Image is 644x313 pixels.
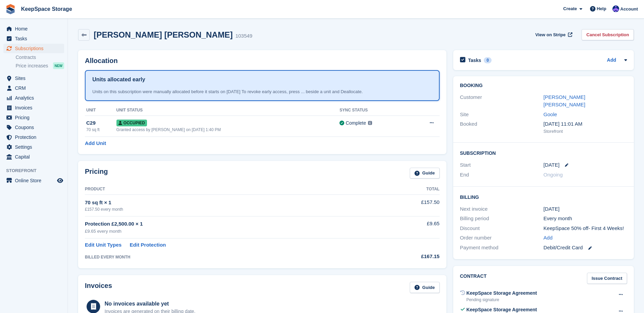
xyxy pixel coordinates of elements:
[53,62,64,69] div: NEW
[15,83,56,93] span: CRM
[15,132,56,142] span: Protection
[587,273,627,284] a: Issue Contract
[85,282,112,293] h2: Invoices
[346,120,366,127] div: Complete
[460,205,544,213] div: Next invoice
[15,93,56,103] span: Analytics
[460,93,544,109] div: Customer
[612,5,619,12] img: Chloe Clark
[466,297,537,303] div: Pending signature
[3,44,64,53] a: menu
[3,123,64,132] a: menu
[460,273,487,284] h2: Contract
[3,24,64,34] a: menu
[15,74,56,83] span: Sites
[544,244,627,252] div: Debit/Credit Card
[460,225,544,232] div: Discount
[410,168,440,179] a: Guide
[620,6,638,13] span: Account
[94,30,233,39] h2: [PERSON_NAME] [PERSON_NAME]
[105,300,196,308] div: No invoices available yet
[86,127,116,133] div: 70 sq ft
[92,88,432,95] div: Units on this subscription were manually allocated before it starts on [DATE] To revoke early acc...
[15,103,56,112] span: Invoices
[339,105,409,116] th: Sync Status
[116,105,340,116] th: Unit Status
[15,123,56,132] span: Coupons
[3,176,64,185] a: menu
[15,152,56,162] span: Capital
[460,234,544,242] div: Order number
[116,127,340,133] div: Granted access by [PERSON_NAME] on [DATE] 1:40 PM
[85,105,116,116] th: Unit
[374,195,439,216] td: £157.50
[460,193,627,200] h2: Billing
[15,24,56,34] span: Home
[544,234,553,242] a: Add
[374,216,439,238] td: £9.65
[85,241,122,249] a: Edit Unit Types
[582,29,634,40] a: Cancel Subscription
[535,32,566,38] span: View on Stripe
[86,119,116,127] div: C29
[544,215,627,223] div: Every month
[56,176,64,185] a: Preview store
[16,62,64,69] a: Price increases NEW
[85,199,374,207] div: 70 sq ft × 1
[533,29,574,40] a: View on Stripe
[15,34,56,43] span: Tasks
[92,76,145,84] h1: Units allocated early
[460,111,544,119] div: Site
[85,206,374,212] div: £157.50 every month
[15,113,56,122] span: Pricing
[85,228,374,235] div: £9.65 every month
[235,32,252,40] div: 103549
[563,5,577,12] span: Create
[597,5,606,12] span: Help
[460,244,544,252] div: Payment method
[130,241,166,249] a: Edit Protection
[15,176,56,185] span: Online Store
[460,171,544,179] div: End
[85,220,374,228] div: Protection £2,500.00 × 1
[85,254,374,260] div: BILLED EVERY MONTH
[3,93,64,103] a: menu
[18,3,75,15] a: KeepSpace Storage
[16,54,64,61] a: Contracts
[3,74,64,83] a: menu
[460,215,544,223] div: Billing period
[460,149,627,156] h2: Subscription
[3,142,64,152] a: menu
[544,225,627,232] div: KeepSpace 50% off- First 4 Weeks!
[607,57,616,64] a: Add
[410,282,440,293] a: Guide
[544,161,559,169] time: 2025-08-27 00:00:00 UTC
[5,4,16,14] img: stora-icon-8386f47178a22dfd0bd8f6a31ec36ba5ce8667c1dd55bd0f319d3a0aa187defe.svg
[460,83,627,88] h2: Booking
[85,140,106,147] a: Add Unit
[3,34,64,43] a: menu
[544,120,627,128] div: [DATE] 11:01 AM
[15,44,56,53] span: Subscriptions
[116,120,147,126] span: Occupied
[3,132,64,142] a: menu
[544,94,585,108] a: [PERSON_NAME] [PERSON_NAME]
[466,290,537,297] div: KeepSpace Storage Agreement
[468,57,481,63] h2: Tasks
[368,121,372,125] img: icon-info-grey-7440780725fd019a000dd9b08b2336e03edf1995a4989e88bcd33f0948082b44.svg
[460,120,544,134] div: Booked
[484,57,492,63] div: 0
[16,63,48,69] span: Price increases
[544,172,563,178] span: Ongoing
[3,83,64,93] a: menu
[374,184,439,195] th: Total
[544,111,557,117] a: Goole
[374,253,439,260] div: £167.15
[460,161,544,169] div: Start
[6,167,68,174] span: Storefront
[544,205,627,213] div: [DATE]
[85,168,108,179] h2: Pricing
[544,128,627,135] div: Storefront
[85,57,440,65] h2: Allocation
[3,103,64,112] a: menu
